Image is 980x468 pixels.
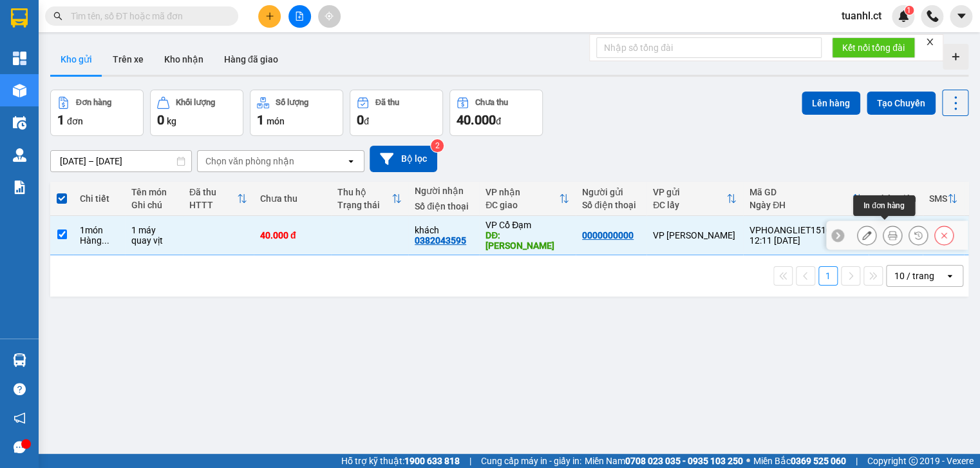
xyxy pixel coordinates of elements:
button: Trên xe [102,44,154,75]
div: Tạo kho hàng mới [943,44,968,70]
button: 1 [818,266,838,286]
span: tuanhl.ct [831,8,892,24]
button: file-add [288,5,311,28]
div: 0382043595 [415,235,466,246]
button: Kho nhận [154,44,214,75]
span: close [925,37,934,46]
img: warehouse-icon [13,116,26,130]
button: Chưa thu40.000đ [449,90,543,136]
input: Select a date range. [51,151,191,171]
span: 1 [907,6,911,15]
div: VPHOANGLIET1510250238 [749,225,862,235]
button: Đơn hàng1đơn [50,90,144,136]
strong: 0369 525 060 [791,456,846,466]
div: 10 / trang [894,269,934,282]
img: phone-icon [927,10,938,22]
div: 40.000 đ [260,230,325,240]
div: Thu hộ [337,187,391,197]
div: Trạng thái [337,200,391,210]
div: Tên món [131,187,176,197]
div: VP gửi [653,187,726,197]
span: question-circle [14,383,26,395]
strong: 0708 023 035 - 0935 103 250 [625,456,743,466]
span: search [53,12,62,21]
span: notification [14,412,26,424]
div: 1 máy quay vịt [131,225,176,246]
div: Ghi chú [131,200,176,210]
span: Miền Nam [585,454,743,468]
div: 12:11 [DATE] [749,235,862,246]
div: Đã thu [189,187,237,197]
span: file-add [295,12,304,21]
div: Đơn hàng [76,98,111,107]
span: message [14,441,26,453]
span: | [469,454,471,468]
button: Số lượng1món [250,90,343,136]
span: đơn [67,116,83,126]
div: Chưa thu [475,98,508,107]
span: | [856,454,858,468]
div: Ngày ĐH [749,200,852,210]
span: đ [496,116,501,126]
div: Sửa đơn hàng [857,226,876,245]
button: Kết nối tổng đài [832,37,915,58]
th: Toggle SortBy [646,182,743,216]
span: kg [167,116,176,126]
span: plus [265,12,274,21]
div: Người nhận [415,186,473,196]
th: Toggle SortBy [479,182,576,216]
button: aim [318,5,341,28]
div: Người gửi [582,187,640,197]
span: đ [364,116,369,126]
div: Số lượng [276,98,308,107]
div: VP nhận [485,187,559,197]
img: warehouse-icon [13,84,26,97]
span: Cung cấp máy in - giấy in: [481,454,581,468]
span: 0 [157,112,164,128]
div: Chi tiết [80,193,118,204]
div: Khối lượng [176,98,215,107]
div: ĐC lấy [653,200,726,210]
img: warehouse-icon [13,353,26,367]
span: caret-down [956,10,967,22]
button: Tạo Chuyến [867,92,936,115]
div: 1 món [80,225,118,235]
button: Hàng đã giao [214,44,288,75]
div: VP Cổ Đạm [485,220,569,230]
img: warehouse-icon [13,148,26,162]
button: Lên hàng [802,92,860,115]
input: Tìm tên, số ĐT hoặc mã đơn [71,9,223,23]
span: 40.000 [457,112,496,128]
div: Chưa thu [260,193,325,204]
span: 1 [257,112,264,128]
sup: 2 [431,139,444,152]
img: dashboard-icon [13,52,26,65]
img: solution-icon [13,180,26,194]
button: Đã thu0đ [350,90,443,136]
div: Số điện thoại [582,200,640,210]
div: khách [415,225,473,235]
sup: 1 [905,6,914,15]
button: Khối lượng0kg [150,90,243,136]
svg: open [346,156,356,166]
span: Miền Bắc [753,454,846,468]
div: SMS [929,193,947,204]
span: copyright [909,456,918,465]
span: Hỗ trợ kỹ thuật: [341,454,460,468]
div: HTTT [189,200,237,210]
svg: open [945,271,955,281]
span: 1 [57,112,64,128]
span: aim [325,12,334,21]
button: Bộ lọc [370,146,437,172]
th: Toggle SortBy [331,182,408,216]
th: Toggle SortBy [183,182,254,216]
span: Kết nối tổng đài [842,41,905,55]
button: plus [258,5,281,28]
div: Hàng thông thường [80,235,118,246]
img: logo-vxr [11,8,28,28]
strong: 1900 633 818 [404,456,460,466]
div: Nhân viên [875,193,916,204]
img: icon-new-feature [898,10,909,22]
div: VP [PERSON_NAME] [653,230,737,240]
span: món [267,116,285,126]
